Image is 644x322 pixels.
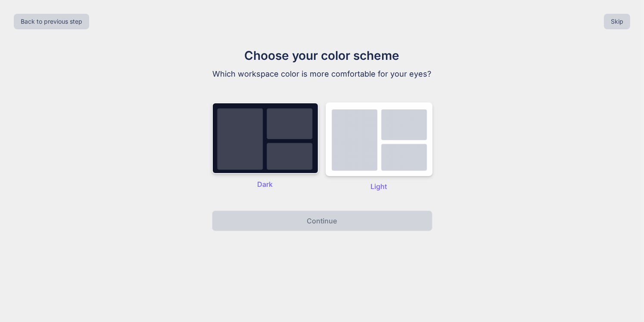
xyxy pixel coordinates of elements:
[326,181,432,192] p: Light
[604,14,630,29] button: Skip
[212,211,432,231] button: Continue
[212,179,319,189] p: Dark
[177,68,467,80] p: Which workspace color is more comfortable for your eyes?
[326,102,432,176] img: dark
[307,216,337,226] p: Continue
[212,102,319,174] img: dark
[177,46,467,65] h1: Choose your color scheme
[14,14,89,29] button: Back to previous step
